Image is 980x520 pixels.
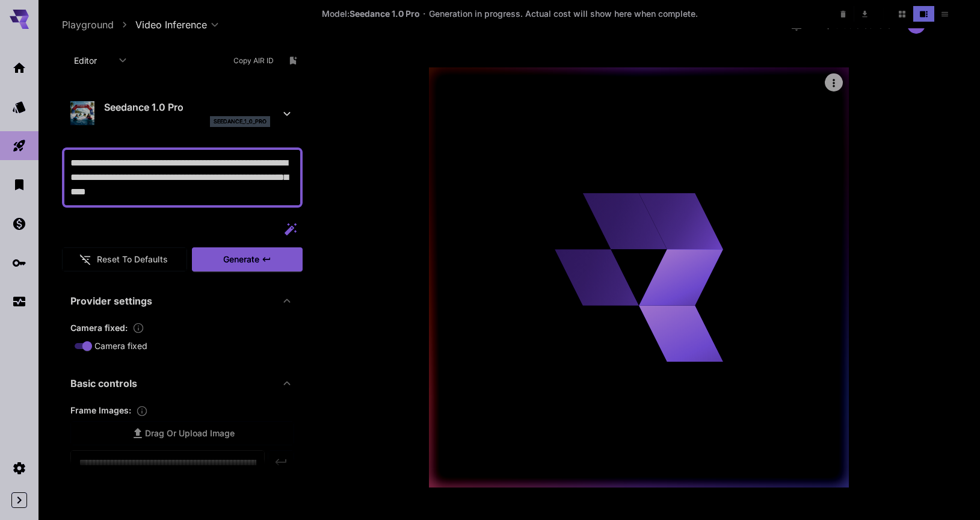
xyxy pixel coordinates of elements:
[892,6,913,22] button: Show media in grid view
[70,369,294,398] div: Basic controls
[214,117,267,126] p: seedance_1_0_pro
[12,60,26,75] div: Home
[74,54,111,67] span: Editor
[94,339,147,352] span: Camera fixed
[12,255,26,270] div: API Keys
[70,293,152,308] p: Provider settings
[12,216,26,231] div: Wallet
[70,322,128,332] span: Camera fixed :
[913,6,934,22] button: Show media in video view
[70,95,294,132] div: Seedance 1.0 Proseedance_1_0_pro
[825,73,843,91] div: Actions
[135,17,207,32] span: Video Inference
[423,7,426,21] p: ·
[322,8,420,19] span: Model:
[223,252,259,267] span: Generate
[192,247,303,271] button: Generate
[104,100,270,114] p: Seedance 1.0 Pro
[429,8,698,19] span: Generation in progress. Actual cost will show here when complete.
[62,17,135,32] nav: breadcrumb
[131,405,153,417] button: Upload frame images.
[855,20,898,30] span: credits left
[934,6,955,22] button: Show media in list view
[226,51,280,69] button: Copy AIR ID
[70,376,137,391] p: Basic controls
[11,492,27,508] button: Expand sidebar
[12,99,26,114] div: Models
[288,53,298,67] button: Add to library
[12,460,26,475] div: Settings
[825,20,855,30] span: $19.98
[831,5,877,23] div: Clear AllDownload All
[12,294,26,309] div: Usage
[833,6,854,22] button: Clear All
[62,247,187,271] button: Reset to defaults
[62,17,114,32] a: Playground
[70,405,131,415] span: Frame Images :
[890,5,957,23] div: Show media in grid viewShow media in video viewShow media in list view
[12,138,26,153] div: Playground
[350,8,420,19] b: Seedance 1.0 Pro
[12,177,26,192] div: Library
[70,286,294,315] div: Provider settings
[854,6,875,22] button: Download All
